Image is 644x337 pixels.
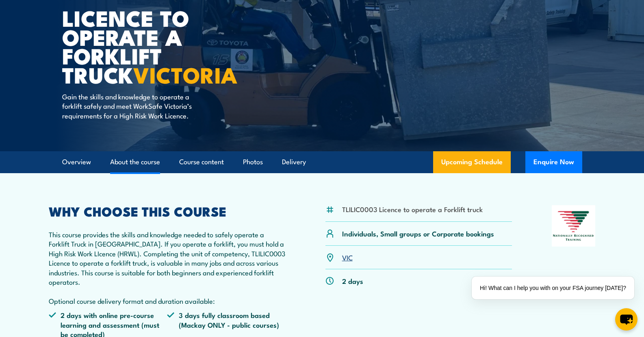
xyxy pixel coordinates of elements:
a: Photos [243,151,263,173]
p: This course provides the skills and knowledge needed to safely operate a Forklift Truck in [GEOGR... [49,230,286,305]
p: Individuals, Small groups or Corporate bookings [342,229,494,238]
a: Upcoming Schedule [433,151,511,173]
h1: Licence to operate a forklift truck [62,8,263,84]
p: 2 days [342,276,363,285]
div: Hi! What can I help you with on your FSA journey [DATE]? [472,277,634,299]
a: Overview [62,151,91,173]
p: Gain the skills and knowledge to operate a forklift safely and meet WorkSafe Victoria’s requireme... [62,92,210,120]
img: Nationally Recognised Training logo. [552,205,596,247]
li: TLILIC0003 Licence to operate a Forklift truck [342,204,483,214]
a: Course content [179,151,224,173]
a: Delivery [282,151,306,173]
button: Enquire Now [525,151,582,173]
h2: WHY CHOOSE THIS COURSE [49,205,286,217]
a: About the course [110,151,160,173]
a: VIC [342,252,353,262]
strong: VICTORIA [133,57,237,91]
button: chat-button [615,308,637,331]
